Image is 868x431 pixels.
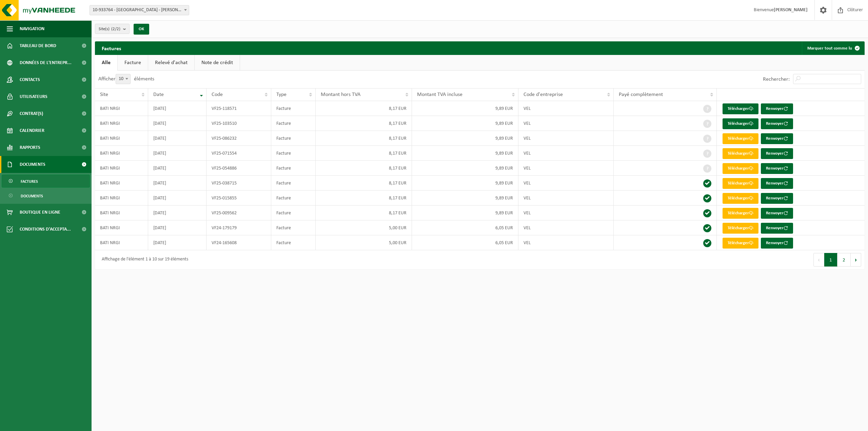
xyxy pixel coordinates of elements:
[316,116,412,131] td: 8,17 EUR
[412,161,518,176] td: 9,89 EUR
[95,220,148,235] td: BATI NRGI
[723,208,758,219] a: Télécharger
[20,204,60,221] span: Boutique en ligne
[412,146,518,161] td: 9,89 EUR
[148,176,206,191] td: [DATE]
[518,101,613,116] td: VEL
[518,116,613,131] td: VEL
[412,191,518,205] td: 9,89 EUR
[95,116,148,131] td: BATI NRGI
[20,105,43,122] span: Contrat(s)
[723,118,758,129] a: Télécharger
[316,146,412,161] td: 8,17 EUR
[95,24,130,34] button: Site(s)(2/2)
[761,178,793,189] button: Renvoyer
[417,92,462,97] span: Montant TVA incluse
[761,148,793,159] button: Renvoyer
[153,92,164,97] span: Date
[723,133,758,144] a: Télécharger
[774,7,808,13] strong: [PERSON_NAME]
[2,189,90,202] a: Documents
[206,146,271,161] td: VF25-071554
[20,20,44,37] span: Navigation
[206,176,271,191] td: VF25-038715
[2,175,90,188] a: Factures
[98,76,154,82] label: Afficher éléments
[148,116,206,131] td: [DATE]
[761,238,793,249] button: Renvoyer
[20,37,56,54] span: Tableau de bord
[21,175,38,188] span: Factures
[723,103,758,114] a: Télécharger
[20,122,44,139] span: Calendrier
[316,101,412,116] td: 8,17 EUR
[321,92,360,97] span: Montant hors TVA
[412,176,518,191] td: 9,89 EUR
[761,118,793,129] button: Renvoyer
[206,101,271,116] td: VF25-118571
[95,191,148,205] td: BATI NRGI
[761,223,793,234] button: Renvoyer
[271,235,316,250] td: Facture
[195,55,240,71] a: Note de crédit
[271,220,316,235] td: Facture
[316,131,412,146] td: 8,17 EUR
[723,178,758,189] a: Télécharger
[206,161,271,176] td: VF25-054886
[212,92,223,97] span: Code
[21,190,43,202] span: Documents
[723,163,758,174] a: Télécharger
[148,146,206,161] td: [DATE]
[518,161,613,176] td: VEL
[206,131,271,146] td: VF25-086232
[813,253,824,267] button: Previous
[761,193,793,204] button: Renvoyer
[206,191,271,205] td: VF25-015855
[148,220,206,235] td: [DATE]
[95,101,148,116] td: BATI NRGI
[316,161,412,176] td: 8,17 EUR
[116,74,131,84] span: 10
[148,235,206,250] td: [DATE]
[148,191,206,205] td: [DATE]
[271,131,316,146] td: Facture
[118,55,148,71] a: Facture
[276,92,287,97] span: Type
[271,101,316,116] td: Facture
[271,191,316,205] td: Facture
[412,220,518,235] td: 6,05 EUR
[271,205,316,220] td: Facture
[518,235,613,250] td: VEL
[100,92,108,97] span: Site
[412,101,518,116] td: 9,89 EUR
[95,146,148,161] td: BATI NRGI
[95,131,148,146] td: BATI NRGI
[98,254,188,266] div: Affichage de l'élément 1 à 10 sur 19 éléments
[412,131,518,146] td: 9,89 EUR
[148,101,206,116] td: [DATE]
[134,24,149,35] button: OK
[271,161,316,176] td: Facture
[95,176,148,191] td: BATI NRGI
[316,191,412,205] td: 8,17 EUR
[723,193,758,204] a: Télécharger
[148,131,206,146] td: [DATE]
[761,208,793,219] button: Renvoyer
[206,235,271,250] td: VF24-165608
[761,163,793,174] button: Renvoyer
[518,176,613,191] td: VEL
[524,92,563,97] span: Code d'entreprise
[851,253,861,267] button: Next
[316,235,412,250] td: 5,00 EUR
[271,146,316,161] td: Facture
[802,41,864,55] button: Marquer tout comme lu
[206,220,271,235] td: VF24-179179
[761,103,793,114] button: Renvoyer
[412,235,518,250] td: 6,05 EUR
[148,161,206,176] td: [DATE]
[412,116,518,131] td: 9,89 EUR
[95,161,148,176] td: BATI NRGI
[95,235,148,250] td: BATI NRGI
[271,116,316,131] td: Facture
[723,223,758,234] a: Télécharger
